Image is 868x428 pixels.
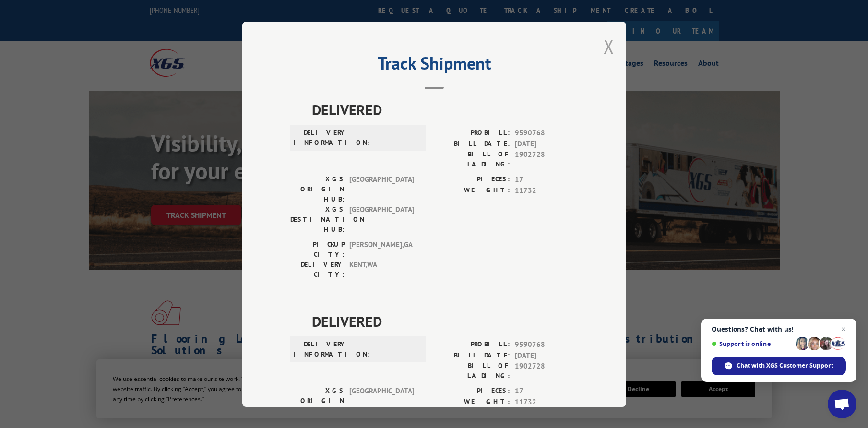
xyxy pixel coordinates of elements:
[434,339,510,350] label: PROBILL:
[349,174,414,204] span: [GEOGRAPHIC_DATA]
[515,396,578,407] span: 11732
[434,386,510,397] label: PIECES:
[604,34,614,59] button: Close modal
[293,339,347,359] label: DELIVERY INFORMATION:
[515,350,578,361] span: [DATE]
[290,174,345,204] label: XGS ORIGIN HUB:
[293,128,347,148] label: DELIVERY INFORMATION:
[515,185,578,196] span: 11732
[434,361,510,381] label: BILL OF LADING:
[290,239,345,260] label: PICKUP CITY:
[290,204,345,235] label: XGS DESTINATION HUB:
[828,390,856,418] a: Open chat
[434,138,510,149] label: BILL DATE:
[515,386,578,397] span: 17
[290,57,578,75] h2: Track Shipment
[312,99,578,120] span: DELIVERED
[434,174,510,185] label: PIECES:
[290,260,345,280] label: DELIVERY CITY:
[515,174,578,185] span: 17
[712,357,846,375] span: Chat with XGS Customer Support
[515,128,578,139] span: 9590768
[434,149,510,169] label: BILL OF LADING:
[712,325,846,333] span: Questions? Chat with us!
[290,386,345,416] label: XGS ORIGIN HUB:
[737,361,833,370] span: Chat with XGS Customer Support
[349,260,414,280] span: KENT , WA
[349,204,414,235] span: [GEOGRAPHIC_DATA]
[434,350,510,361] label: BILL DATE:
[515,361,578,381] span: 1902728
[515,339,578,350] span: 9590768
[434,128,510,139] label: PROBILL:
[515,138,578,149] span: [DATE]
[434,396,510,407] label: WEIGHT:
[712,340,792,347] span: Support is online
[349,386,414,416] span: [GEOGRAPHIC_DATA]
[515,149,578,169] span: 1902728
[312,310,578,332] span: DELIVERED
[434,185,510,196] label: WEIGHT:
[349,239,414,260] span: [PERSON_NAME] , GA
